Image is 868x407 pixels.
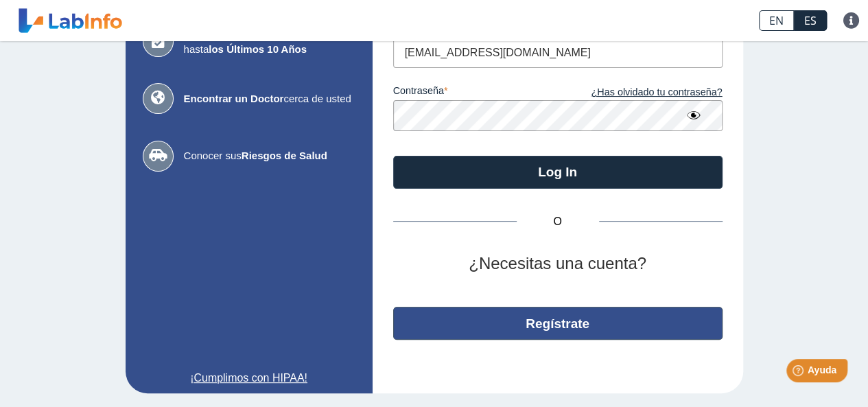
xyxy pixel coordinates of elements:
[184,91,355,107] span: cerca de usted
[393,85,558,100] label: contraseña
[759,10,794,31] a: EN
[184,93,284,104] b: Encontrar un Doctor
[393,307,723,340] button: Regístrate
[184,148,355,164] span: Conocer sus
[143,370,355,386] a: ¡Cumplimos con HIPAA!
[558,85,723,100] a: ¿Has olvidado tu contraseña?
[242,150,327,161] b: Riesgos de Salud
[517,213,599,230] span: O
[393,156,723,189] button: Log In
[794,10,827,31] a: ES
[746,353,853,392] iframe: Help widget launcher
[393,254,723,274] h2: ¿Necesitas una cuenta?
[209,43,307,55] b: los Últimos 10 Años
[184,26,355,57] span: Obtener sus Laboratorios de hasta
